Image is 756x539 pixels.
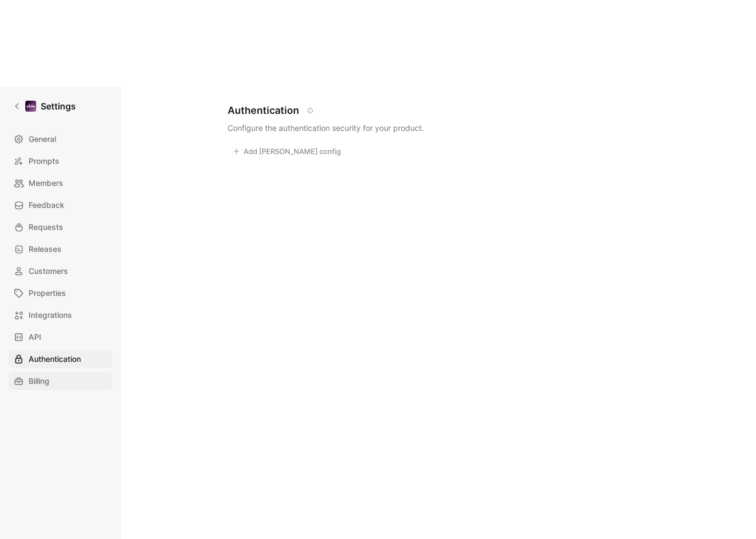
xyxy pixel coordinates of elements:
a: Authentication [9,350,112,368]
a: Feedback [9,196,112,214]
a: Integrations [9,306,112,324]
span: Authentication [29,353,81,366]
span: API [29,331,41,344]
a: Properties [9,284,112,302]
button: Add [PERSON_NAME] config [228,144,346,159]
a: Settings [9,95,80,117]
h1: Settings [41,100,76,113]
span: Integrations [29,309,72,322]
a: Customers [9,262,112,280]
a: Members [9,174,112,192]
a: Releases [9,240,112,258]
a: API [9,328,112,346]
span: Members [29,177,63,190]
span: Customers [29,265,68,278]
span: Prompts [29,155,59,168]
span: Releases [29,243,62,256]
span: General [29,133,56,146]
span: Requests [29,221,63,234]
a: General [9,130,112,148]
a: Billing [9,372,112,390]
p: Configure the authentication security for your product. [228,122,650,135]
a: Requests [9,218,112,236]
span: Properties [29,287,66,300]
span: Billing [29,375,49,388]
span: Feedback [29,199,64,212]
h1: Authentication [228,104,650,117]
a: Prompts [9,152,112,170]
